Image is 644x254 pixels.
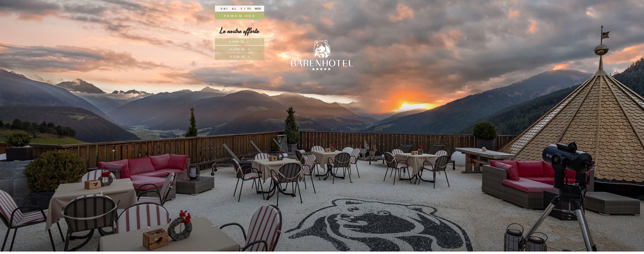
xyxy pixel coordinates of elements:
[230,55,250,58] span: Offerta 3
[229,40,250,43] span: Offerta 1
[215,26,264,36] div: Le nostre offerte
[230,47,250,51] span: Offerta 2
[215,13,264,19] a: Prenota ora
[215,6,264,12] a: Vai al sito web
